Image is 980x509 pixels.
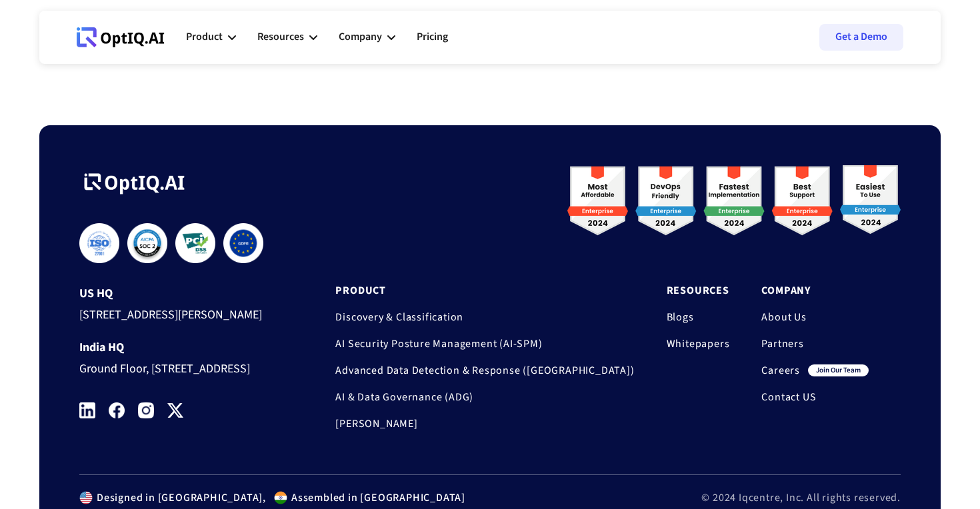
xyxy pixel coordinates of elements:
[186,28,223,46] div: Product
[93,491,266,504] div: Designed in [GEOGRAPHIC_DATA],
[79,354,285,379] div: Ground Floor, [STREET_ADDRESS]
[79,341,285,354] div: India HQ
[335,364,634,377] a: Advanced Data Detection & Response ([GEOGRAPHIC_DATA])
[335,417,634,430] a: [PERSON_NAME]
[339,17,395,57] div: Company
[761,390,869,404] a: Contact US
[77,17,165,57] a: Webflow Homepage
[339,28,382,46] div: Company
[819,24,903,51] a: Get a Demo
[335,337,634,350] a: AI Security Posture Management (AI-SPM)
[761,310,869,324] a: About Us
[761,364,800,377] a: Careers
[79,300,285,325] div: [STREET_ADDRESS][PERSON_NAME]
[667,310,730,324] a: Blogs
[335,310,634,324] a: Discovery & Classification
[257,17,317,57] div: Resources
[335,284,634,297] a: Product
[667,337,730,350] a: Whitepapers
[335,390,634,404] a: AI & Data Governance (ADG)
[79,287,285,300] div: US HQ
[761,284,869,297] a: Company
[808,364,869,376] div: join our team
[667,284,730,297] a: Resources
[417,17,448,57] a: Pricing
[701,491,901,504] div: © 2024 Iqcentre, Inc. All rights reserved.
[257,28,304,46] div: Resources
[186,17,236,57] div: Product
[287,491,465,504] div: Assembled in [GEOGRAPHIC_DATA]
[761,337,869,350] a: Partners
